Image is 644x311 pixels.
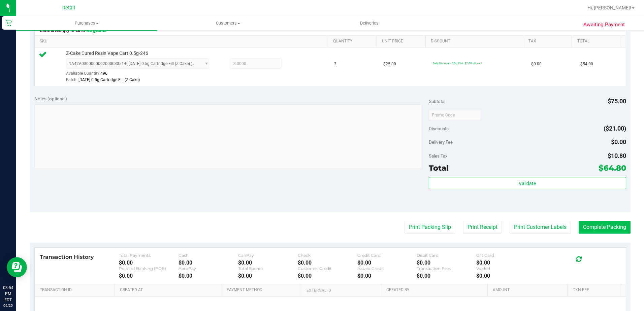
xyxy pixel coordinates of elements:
a: Total [577,39,618,44]
div: Voided [476,266,536,271]
p: 09/25 [3,303,13,308]
div: $0.00 [357,273,417,279]
div: Customer Credit [298,266,357,271]
div: $0.00 [417,260,476,266]
div: $0.00 [476,273,536,279]
a: Quantity [333,39,374,44]
div: Cash [179,253,238,258]
a: Payment Method [227,287,299,293]
inline-svg: Retail [5,20,12,26]
span: Total [429,163,449,173]
span: Batch: [66,77,77,82]
span: 3 [334,61,336,67]
span: Retail [62,5,75,11]
div: Debit Card [417,253,476,258]
a: Created By [386,287,485,293]
span: Deliveries [351,20,388,26]
span: $54.00 [580,61,593,67]
div: $0.00 [357,260,417,266]
span: Subtotal [429,99,445,104]
span: Customers [158,20,298,26]
div: AeroPay [179,266,238,271]
div: $0.00 [179,273,238,279]
span: $0.00 [611,138,626,145]
div: Point of Banking (POB) [119,266,179,271]
div: Transaction Fees [417,266,476,271]
a: Tax [528,39,569,44]
a: Amount [493,287,565,293]
div: Available Quantity: [66,69,217,82]
button: Print Customer Labels [510,221,571,234]
input: Promo Code [429,110,481,120]
div: Credit Card [357,253,417,258]
span: Awaiting Payment [583,21,625,29]
span: 496 [100,71,107,76]
div: Total Payments [119,253,179,258]
span: $75.00 [608,98,626,105]
div: $0.00 [417,273,476,279]
span: $64.80 [599,163,626,173]
div: $0.00 [476,260,536,266]
span: Validate [519,181,536,186]
span: Daily Discount - 0.5g Cart: $7.00 off each [433,62,482,65]
button: Validate [429,177,626,189]
div: $0.00 [238,273,298,279]
th: External ID [301,284,381,297]
div: $0.00 [298,273,357,279]
div: Issued Credit [357,266,417,271]
span: Z-Cake Cured Resin Vape Cart 0.5g-246 [66,50,148,57]
span: $10.80 [608,152,626,159]
span: Sales Tax [429,153,448,159]
div: $0.00 [119,260,179,266]
a: Unit Price [382,39,423,44]
span: Notes (optional) [34,96,67,101]
button: Print Receipt [463,221,502,234]
div: $0.00 [298,260,357,266]
a: SKU [40,39,325,44]
div: Check [298,253,357,258]
a: Created At [120,287,219,293]
iframe: Resource center [7,257,27,277]
a: Purchases [16,16,157,30]
span: Hi, [PERSON_NAME]! [587,5,631,10]
div: CanPay [238,253,298,258]
a: Discount [431,39,520,44]
span: [DATE] 0.5g Cartridge Fill (Z Cake) [78,77,140,82]
div: $0.00 [238,260,298,266]
button: Complete Packing [579,221,631,234]
span: Purchases [16,20,157,26]
a: Transaction ID [40,287,112,293]
div: $0.00 [119,273,179,279]
a: Deliveries [299,16,440,30]
span: ($21.00) [604,125,626,132]
a: Txn Fee [573,287,618,293]
div: Gift Card [476,253,536,258]
span: $0.00 [531,61,542,67]
a: Customers [157,16,298,30]
div: Total Spendr [238,266,298,271]
span: Delivery Fee [429,139,453,145]
span: $25.00 [383,61,396,67]
span: Discounts [429,123,449,135]
p: 03:54 PM EDT [3,285,13,303]
div: $0.00 [179,260,238,266]
button: Print Packing Slip [405,221,455,234]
